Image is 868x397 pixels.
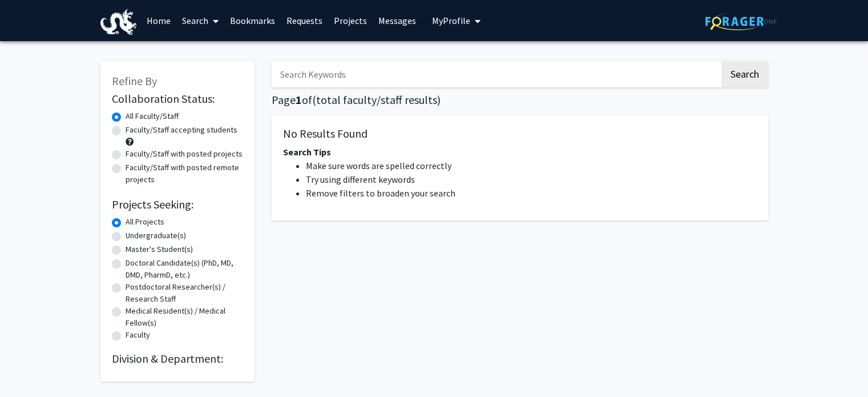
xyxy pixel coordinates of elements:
[281,1,328,41] a: Requests
[272,61,720,87] input: Search Keywords
[126,243,193,255] label: Master's Student(s)
[272,232,768,258] nav: Page navigation
[126,110,179,122] label: All Faculty/Staff
[126,148,243,160] label: Faculty/Staff with posted projects
[296,93,302,107] span: 1
[705,13,777,30] img: ForagerOne Logo
[176,1,224,41] a: Search
[306,159,757,173] li: Make sure words are spelled correctly
[306,173,757,186] li: Try using different keywords
[126,230,186,242] label: Undergraduate(s)
[126,281,243,305] label: Postdoctoral Researcher(s) / Research Staff
[328,1,373,41] a: Projects
[126,329,150,341] label: Faculty
[373,1,422,41] a: Messages
[112,92,243,106] h2: Collaboration Status:
[721,61,768,87] button: Search
[224,1,281,41] a: Bookmarks
[306,186,757,200] li: Remove filters to broaden your search
[126,257,243,281] label: Doctoral Candidate(s) (PhD, MD, DMD, PharmD, etc.)
[126,124,237,136] label: Faculty/Staff accepting students
[141,1,176,41] a: Home
[283,127,757,141] h5: No Results Found
[272,93,768,107] h1: Page of ( total faculty/staff results)
[283,146,331,158] span: Search Tips
[112,74,157,88] span: Refine By
[126,216,164,228] label: All Projects
[112,198,243,211] h2: Projects Seeking:
[100,9,137,35] img: Drexel University Logo
[112,352,243,366] h2: Division & Department:
[126,305,243,329] label: Medical Resident(s) / Medical Fellow(s)
[126,162,243,186] label: Faculty/Staff with posted remote projects
[432,15,470,26] span: My Profile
